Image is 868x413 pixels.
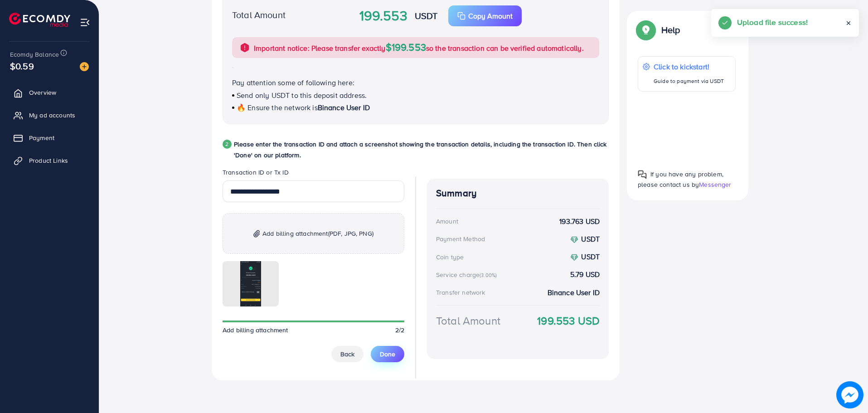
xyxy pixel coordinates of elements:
small: (3.00%) [480,272,497,279]
p: Please enter the transaction ID and attach a screenshot showing the transaction details, includin... [234,139,609,160]
strong: 199.553 USD [537,313,600,329]
img: coin [570,253,578,262]
a: Product Links [7,151,92,170]
img: logo [9,13,70,27]
span: 2/2 [395,326,404,335]
span: $0.59 [10,59,34,73]
strong: 199.553 [359,6,407,26]
p: Guide to payment via USDT [654,76,724,87]
h4: Summary [436,188,600,199]
span: Back [340,350,354,359]
span: Messenger [699,180,731,189]
span: Done [380,350,395,359]
strong: USDT [415,9,438,22]
img: menu [80,17,90,28]
span: Add billing attachment [262,228,373,239]
label: Total Amount [232,8,286,21]
img: image [836,381,863,408]
a: My ad accounts [7,106,92,124]
button: Copy Amount [448,5,522,26]
img: image [80,62,89,71]
img: alert [239,42,250,53]
img: coin [570,236,578,244]
strong: 5.79 USD [570,269,600,280]
img: img [253,230,260,238]
img: Popup guide [638,170,647,179]
div: Coin type [436,253,464,262]
span: Product Links [29,156,68,165]
p: Help [661,24,680,35]
span: Overview [29,88,56,97]
strong: 193.763 USD [559,216,600,227]
div: Amount [436,217,458,226]
span: 🔥 Ensure the network is [237,102,318,112]
span: Ecomdy Balance [10,50,59,59]
span: Payment [29,133,54,142]
span: If you have any problem, please contact us by [638,170,723,189]
strong: USDT [581,252,600,262]
img: Popup guide [638,22,654,38]
p: Send only USDT to this deposit address. [232,90,599,101]
strong: USDT [581,234,600,244]
div: Transfer network [436,288,485,297]
span: My ad accounts [29,111,75,120]
p: Click to kickstart! [654,61,724,72]
a: Payment [7,129,92,147]
p: Important notice: Please transfer exactly so the transaction can be verified automatically. [254,42,584,53]
legend: Transaction ID or Tx ID [223,168,404,180]
p: Copy Amount [468,10,513,21]
span: $199.553 [386,40,426,54]
div: Service charge [436,270,499,279]
div: 2 [223,140,232,149]
a: Overview [7,83,92,102]
img: img uploaded [240,261,261,306]
span: Add billing attachment [223,326,288,335]
strong: Binance User ID [548,287,600,298]
button: Done [371,346,404,362]
div: Payment Method [436,234,485,243]
p: Pay attention some of following here: [232,77,599,88]
span: (PDF, JPG, PNG) [328,229,373,238]
h5: Upload file success! [737,16,808,28]
button: Back [331,346,364,362]
span: Binance User ID [318,102,370,112]
div: Total Amount [436,313,500,329]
